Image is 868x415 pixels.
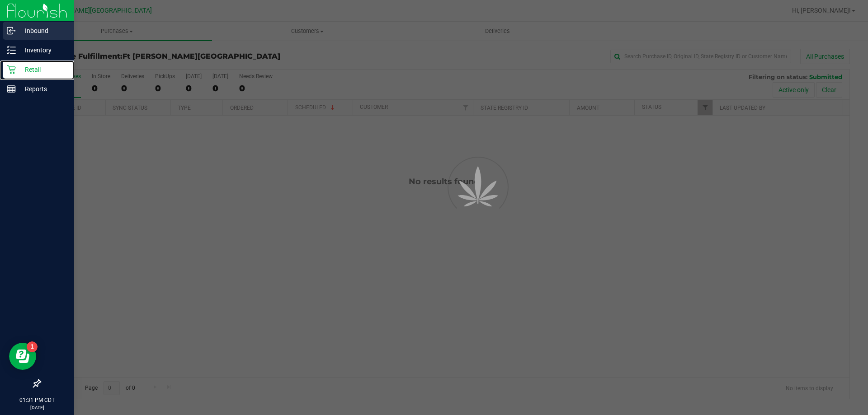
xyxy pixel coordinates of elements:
p: Inbound [16,25,70,36]
inline-svg: Reports [7,84,16,93]
inline-svg: Inventory [7,46,16,55]
inline-svg: Inbound [7,26,16,35]
p: Inventory [16,45,70,56]
iframe: Resource center unread badge [27,341,38,352]
inline-svg: Retail [7,65,16,74]
p: Reports [16,84,70,94]
p: Retail [16,64,70,75]
p: [DATE] [4,404,70,411]
iframe: Resource center [9,343,36,370]
p: 01:31 PM CDT [4,396,70,404]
